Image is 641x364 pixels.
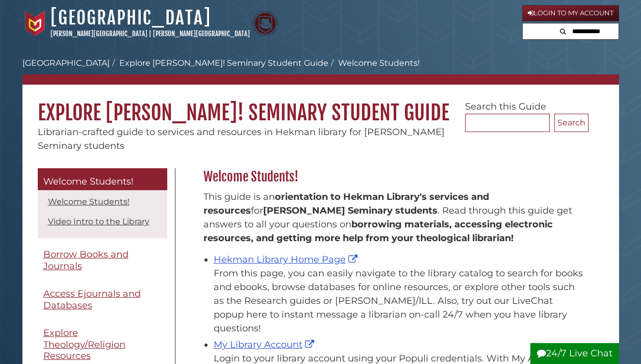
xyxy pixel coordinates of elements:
[214,267,583,335] div: From this page, you can easily navigate to the library catalog to search for books and ebooks, br...
[50,7,211,29] a: [GEOGRAPHIC_DATA]
[43,327,125,361] span: Explore Theology/Religion Resources
[214,339,317,350] a: My Library Account
[554,114,588,132] button: Search
[48,197,130,206] a: Welcome Students!
[252,11,278,36] img: Calvin Theological Seminary
[530,343,619,364] button: 24/7 Live Chat
[560,28,566,35] i: Search
[198,169,588,185] h2: Welcome Students!
[22,57,619,85] nav: breadcrumb
[203,219,553,244] b: borrowing materials, accessing electronic resources, and getting more help from your theological ...
[153,30,250,38] a: [PERSON_NAME][GEOGRAPHIC_DATA]
[38,243,167,277] a: Borrow Books and Journals
[263,205,438,216] strong: [PERSON_NAME] Seminary students
[203,191,489,216] strong: orientation to Hekman Library's services and resources
[328,57,420,69] li: Welcome Students!
[43,249,129,272] span: Borrow Books and Journals
[557,23,569,37] button: Search
[48,217,149,226] a: Video Intro to the Library
[22,58,110,68] a: [GEOGRAPHIC_DATA]
[214,254,360,265] a: Hekman Library Home Page
[149,30,151,38] span: |
[22,11,48,36] img: Calvin University
[522,5,619,21] a: Login to My Account
[119,58,328,68] a: Explore [PERSON_NAME]! Seminary Student Guide
[50,30,147,38] a: [PERSON_NAME][GEOGRAPHIC_DATA]
[38,126,445,151] span: Librarian-crafted guide to services and resources in Hekman library for [PERSON_NAME] Seminary st...
[43,288,141,311] span: Access Ejournals and Databases
[203,191,572,244] span: This guide is an for . Read through this guide get answers to all your questions on
[38,282,167,317] a: Access Ejournals and Databases
[38,168,167,191] a: Welcome Students!
[43,176,134,187] span: Welcome Students!
[22,85,619,125] h1: Explore [PERSON_NAME]! Seminary Student Guide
